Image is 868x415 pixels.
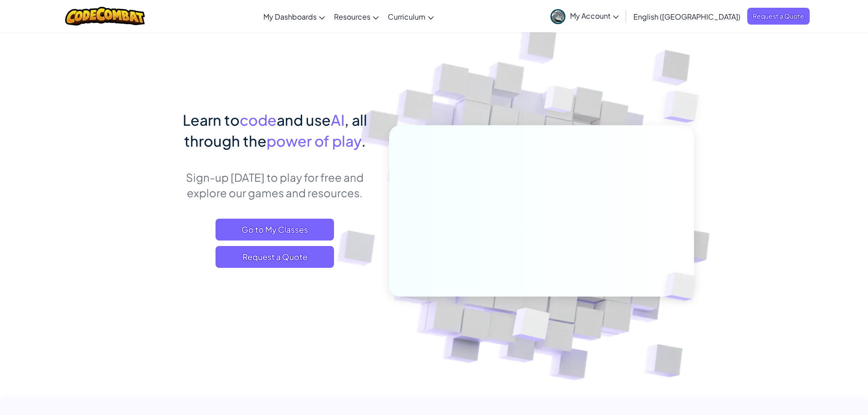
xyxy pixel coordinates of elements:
[645,68,724,145] img: Overlap cubes
[216,246,334,268] a: Request a Quote
[490,288,571,364] img: Overlap cubes
[277,111,331,129] span: and use
[388,12,426,21] span: Curriculum
[633,12,740,21] span: English ([GEOGRAPHIC_DATA])
[747,8,810,25] a: Request a Quote
[329,4,383,29] a: Resources
[175,169,375,200] p: Sign-up [DATE] to play for free and explore our games and resources.
[570,11,619,20] span: My Account
[361,132,366,150] span: .
[546,2,623,31] a: My Account
[240,111,277,129] span: code
[216,219,334,241] a: Go to My Classes
[331,111,344,129] span: AI
[649,253,717,320] img: Overlap cubes
[263,12,317,21] span: My Dashboards
[267,132,361,150] span: power of play
[629,4,745,29] a: English ([GEOGRAPHIC_DATA])
[259,4,329,29] a: My Dashboards
[334,12,370,21] span: Resources
[550,9,565,24] img: avatar
[383,4,438,29] a: Curriculum
[65,7,145,26] img: CodeCombat logo
[183,111,240,129] span: Learn to
[527,68,592,136] img: Overlap cubes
